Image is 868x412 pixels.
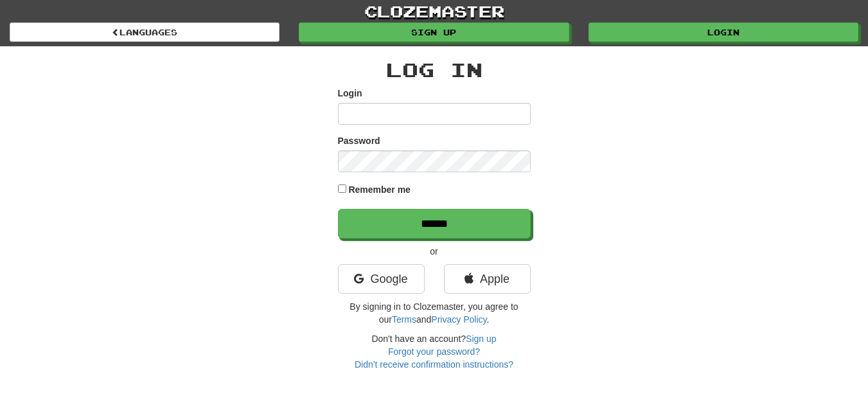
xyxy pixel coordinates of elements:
a: Languages [10,22,279,42]
a: Apple [444,264,531,294]
label: Password [338,134,380,147]
label: Login [338,87,362,100]
a: Login [589,22,858,42]
a: Terms [392,314,416,325]
p: or [338,245,531,258]
a: Privacy Policy [431,314,486,325]
a: Didn't receive confirmation instructions? [355,359,513,370]
a: Google [338,264,425,294]
a: Sign up [299,22,569,42]
a: Sign up [466,334,496,344]
label: Remember me [348,183,411,196]
a: Forgot your password? [388,346,480,357]
p: By signing in to Clozemaster, you agree to our and . [338,300,531,326]
div: Don't have an account? [338,332,531,371]
h2: Log In [338,59,531,80]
